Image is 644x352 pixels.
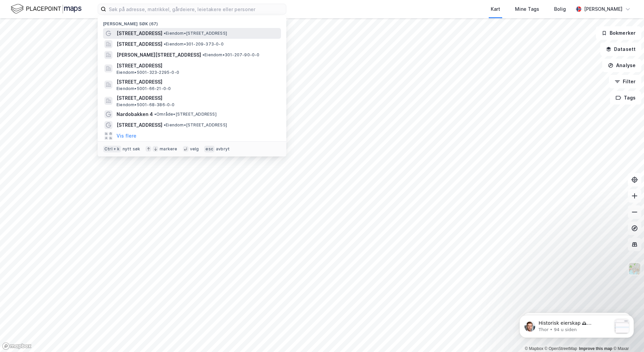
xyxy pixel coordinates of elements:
[117,132,136,140] button: Vis flere
[117,94,278,102] span: [STREET_ADDRESS]
[596,26,641,40] button: Bokmerker
[202,52,204,57] span: •
[2,342,32,350] a: Mapbox homepage
[117,51,201,59] span: [PERSON_NAME][STREET_ADDRESS]
[164,41,166,47] span: •
[123,146,140,152] div: nytt søk
[154,112,217,117] span: Område • [STREET_ADDRESS]
[204,146,215,152] div: esc
[117,70,179,75] span: Eiendom • 5001-323-2295-0-0
[202,52,260,58] span: Eiendom • 301-207-90-0-0
[154,112,156,117] span: •
[554,5,566,13] div: Bolig
[98,16,286,28] div: [PERSON_NAME] søk (67)
[117,102,175,108] span: Eiendom • 5001-68-386-0-0
[525,346,543,351] a: Mapbox
[515,5,539,13] div: Mine Tags
[11,3,82,15] img: logo.f888ab2527a4732fd821a326f86c7f29.svg
[509,301,644,349] iframe: Intercom notifications melding
[117,121,162,129] span: [STREET_ADDRESS]
[164,122,166,127] span: •
[216,146,230,152] div: avbryt
[491,5,500,13] div: Kart
[579,346,612,351] a: Improve this map
[164,31,166,36] span: •
[610,91,641,105] button: Tags
[117,110,153,118] span: Nardobakken 4
[106,4,286,14] input: Søk på adresse, matrikkel, gårdeiere, leietakere eller personer
[628,262,641,275] img: Z
[164,41,224,47] span: Eiendom • 301-209-373-0-0
[117,29,162,37] span: [STREET_ADDRESS]
[103,146,121,152] div: Ctrl + k
[117,40,162,48] span: [STREET_ADDRESS]
[117,78,278,86] span: [STREET_ADDRESS]
[117,86,171,91] span: Eiendom • 5001-66-21-0-0
[600,42,641,56] button: Datasett
[602,59,641,72] button: Analyse
[584,5,622,13] div: [PERSON_NAME]
[164,122,227,128] span: Eiendom • [STREET_ADDRESS]
[190,146,199,152] div: velg
[545,346,577,351] a: OpenStreetMap
[160,146,177,152] div: markere
[117,62,278,70] span: [STREET_ADDRESS]
[609,75,641,88] button: Filter
[164,31,227,36] span: Eiendom • [STREET_ADDRESS]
